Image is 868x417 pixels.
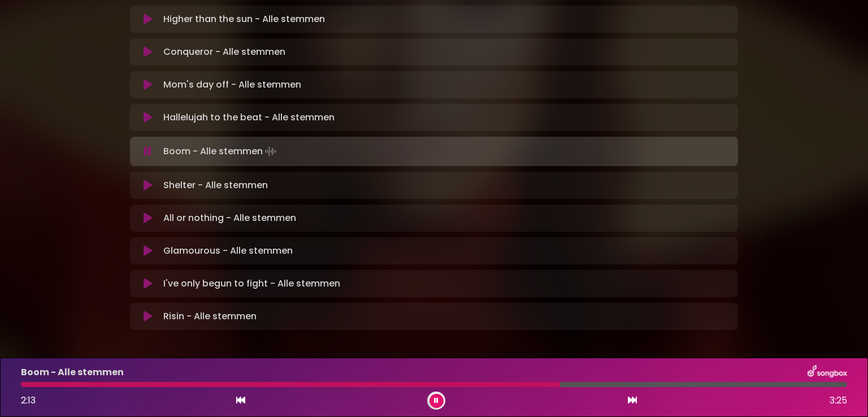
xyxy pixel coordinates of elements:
[808,365,847,380] img: songbox-logo-white.png
[163,12,325,26] p: Higher than the sun - Alle stemmen
[163,277,340,290] p: I've only begun to fight - Alle stemmen
[163,144,279,159] p: Boom - Alle stemmen
[163,211,296,225] p: All or nothing - Alle stemmen
[163,78,301,92] p: Mom's day off - Alle stemmen
[163,111,335,124] p: Hallelujah to the beat - Alle stemmen
[21,366,124,379] p: Boom - Alle stemmen
[163,244,293,258] p: Glamourous - Alle stemmen
[163,310,257,323] p: Risin - Alle stemmen
[263,144,279,159] img: waveform4.gif
[163,179,268,192] p: Shelter - Alle stemmen
[163,45,285,59] p: Conqueror - Alle stemmen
